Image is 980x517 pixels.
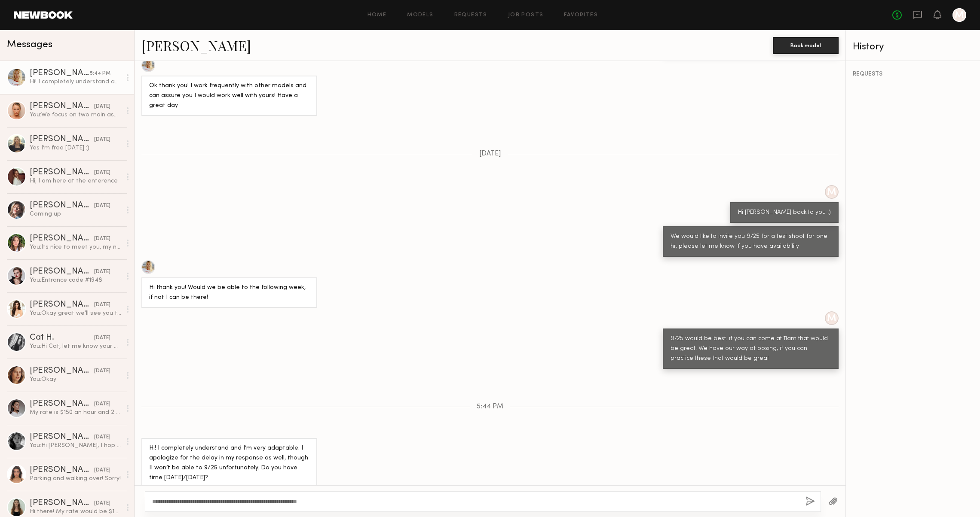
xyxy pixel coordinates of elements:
[30,508,121,516] div: Hi there! My rate would be $100/hr after fees so a $200 flat rate.
[30,408,121,417] div: My rate is $150 an hour and 2 hours minimum
[508,12,544,18] a: Job Posts
[479,150,501,158] span: [DATE]
[30,499,94,508] div: [PERSON_NAME]
[94,301,110,309] div: [DATE]
[30,433,94,441] div: [PERSON_NAME]
[671,232,831,252] div: We would like to invite you 9/25 for a test shoot for one hr, please let me know if you have avai...
[30,474,121,483] div: Parking and walking over! Sorry!
[30,334,94,342] div: Cat H.
[141,36,251,55] a: [PERSON_NAME]
[94,103,110,111] div: [DATE]
[149,444,309,483] div: Hi! I completely understand and I’m very adaptable. I apologize for the delay in my response as w...
[30,375,121,383] div: You: Okay
[30,441,121,450] div: You: Hi [PERSON_NAME], I hop you are well :) I just wanted to see if your available [DATE] (5/20)...
[30,201,94,210] div: [PERSON_NAME]
[30,168,94,177] div: [PERSON_NAME]
[94,202,110,210] div: [DATE]
[7,40,52,50] span: Messages
[30,69,90,78] div: [PERSON_NAME]
[30,210,121,218] div: Coming up
[30,309,121,317] div: You: Okay great we'll see you then
[94,367,110,375] div: [DATE]
[94,136,110,144] div: [DATE]
[30,268,94,276] div: [PERSON_NAME]
[30,144,121,152] div: Yes I’m free [DATE] :)
[367,12,387,18] a: Home
[30,301,94,309] div: [PERSON_NAME]
[30,342,121,350] div: You: Hi Cat, let me know your availability
[94,466,110,474] div: [DATE]
[94,235,110,243] div: [DATE]
[30,102,94,111] div: [PERSON_NAME]
[30,367,94,375] div: [PERSON_NAME]
[94,169,110,177] div: [DATE]
[30,466,94,474] div: [PERSON_NAME]
[853,42,973,52] div: History
[30,177,121,185] div: Hi, I am here at the enterence
[94,334,110,342] div: [DATE]
[407,12,433,18] a: Models
[30,243,121,251] div: You: Its nice to meet you, my name is [PERSON_NAME] and I am the Head Designer at Blue B Collecti...
[94,433,110,441] div: [DATE]
[738,208,831,218] div: Hi [PERSON_NAME] back to you :)
[773,41,839,49] a: Book model
[853,71,973,77] div: REQUESTS
[90,70,110,78] div: 5:44 PM
[454,12,487,18] a: Requests
[30,400,94,408] div: [PERSON_NAME]
[952,8,966,22] a: M
[773,37,839,54] button: Book model
[30,111,121,119] div: You: We focus on two main aspects: first, the online portfolio. When candidates arrive, they ofte...
[30,276,121,284] div: You: Entrance code #1948
[671,334,831,364] div: 9/25 would be best. if you can come at 11am that would be great. We have our way of posing, if yo...
[564,12,598,18] a: Favorites
[94,499,110,508] div: [DATE]
[94,268,110,276] div: [DATE]
[477,403,503,411] span: 5:44 PM
[149,283,309,303] div: Hi thank you! Would we be able to the following week, if not I can be there!
[149,81,309,111] div: Ok thank you! I work frequently with other models and can assure you I would work well with yours...
[30,135,94,144] div: [PERSON_NAME]
[94,400,110,408] div: [DATE]
[30,78,121,86] div: Hi! I completely understand and I’m very adaptable. I apologize for the delay in my response as w...
[30,234,94,243] div: [PERSON_NAME]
